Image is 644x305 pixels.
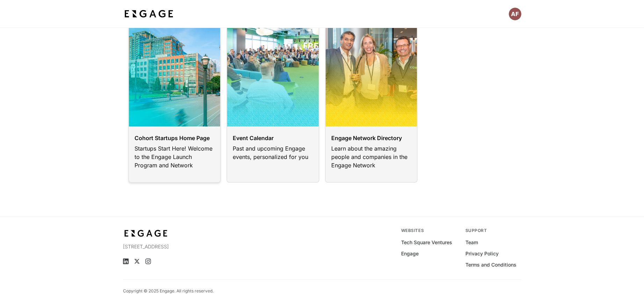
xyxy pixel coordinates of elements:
a: X (Twitter) [134,259,140,264]
button: Open profile menu [509,8,521,20]
img: Profile picture of Anne Felts [509,8,521,20]
a: Tech Square Ventures [401,239,452,246]
a: Instagram [145,259,151,264]
a: Terms and Conditions [465,261,516,268]
p: [STREET_ADDRESS] [123,243,244,250]
a: Engage [401,250,419,257]
img: bdf1fb74-1727-4ba0-a5bd-bc74ae9fc70b.jpeg [123,8,175,20]
a: Privacy Policy [465,250,499,257]
ul: Social media [123,259,244,264]
div: Support [465,228,521,233]
a: Team [465,239,478,246]
a: LinkedIn [123,259,129,264]
p: Copyright © 2025 Engage. All rights reserved. [123,288,214,294]
div: Websites [401,228,457,233]
img: bdf1fb74-1727-4ba0-a5bd-bc74ae9fc70b.jpeg [123,228,169,239]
